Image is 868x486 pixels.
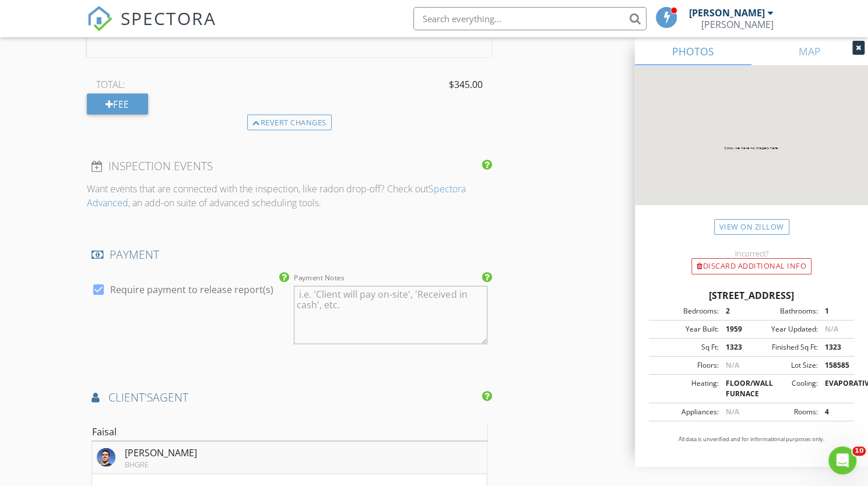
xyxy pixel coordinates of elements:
[92,158,487,173] h4: INSPECTION EVENTS
[751,306,817,316] div: Bathrooms:
[97,448,115,466] img: data
[751,360,817,371] div: Lot Size:
[689,7,765,19] div: [PERSON_NAME]
[824,324,838,334] span: N/A
[751,342,817,353] div: Finished Sq Ft:
[652,407,718,417] div: Appliances:
[817,360,851,371] div: 158585
[751,37,868,65] a: MAP
[108,389,153,404] span: client's
[92,422,487,441] input: Search for an Agent
[652,324,718,334] div: Year Built:
[635,65,868,233] img: streetview
[817,342,851,353] div: 1323
[635,249,868,258] div: Incorrect?
[828,446,856,474] iframe: Intercom live chat
[96,78,125,91] span: TOTAL:
[817,378,851,399] div: EVAPORATIVE
[718,342,751,353] div: 1323
[751,378,817,399] div: Cooling:
[852,446,866,456] span: 10
[652,342,718,353] div: Sq Ft:
[751,324,817,334] div: Year Updated:
[121,6,216,30] span: SPECTORA
[247,114,332,131] div: Revert changes
[691,258,811,274] div: Discard Additional info
[87,6,113,31] img: The Best Home Inspection Software - Spectora
[718,324,751,334] div: 1959
[725,407,739,417] span: N/A
[87,16,216,40] a: SPECTORA
[92,246,487,262] h4: PAYMENT
[110,283,273,295] label: Require payment to release report(s)
[87,93,148,114] div: Fee
[714,219,789,235] a: View on Zillow
[725,360,739,370] span: N/A
[817,407,851,417] div: 4
[87,182,466,209] a: Spectora Advanced
[718,306,751,316] div: 2
[652,378,718,399] div: Heating:
[649,435,854,443] p: All data is unverified and for informational purposes only.
[125,459,197,469] div: BHGRE
[718,378,751,399] div: FLOOR/WALL FURNACE
[87,181,492,209] p: Want events that are connected with the inspection, like radon drop-off? Check out , an add-on su...
[92,389,487,404] h4: AGENT
[649,288,854,302] div: [STREET_ADDRESS]
[652,306,718,316] div: Bedrooms:
[125,445,197,459] div: [PERSON_NAME]
[635,37,751,65] a: PHOTOS
[751,407,817,417] div: Rooms:
[449,78,483,91] span: $345.00
[817,306,851,316] div: 1
[413,7,646,30] input: Search everything...
[652,360,718,371] div: Floors:
[701,19,774,30] div: Marshall Cordle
